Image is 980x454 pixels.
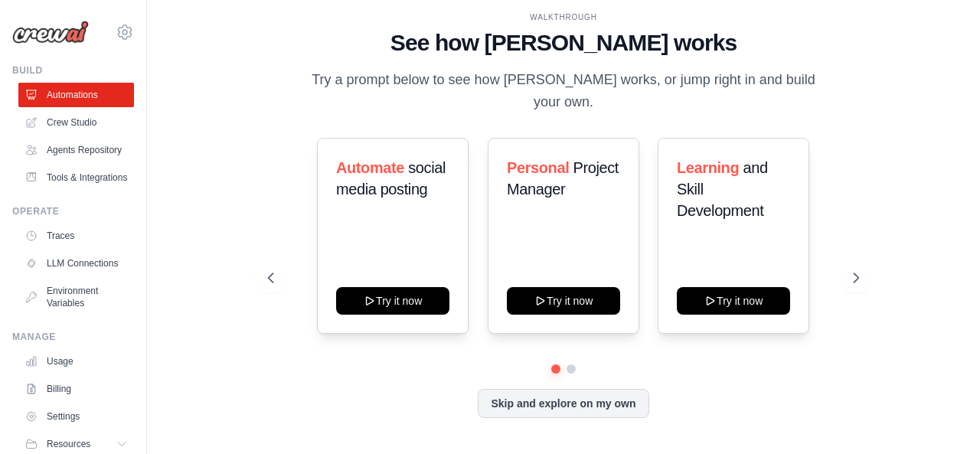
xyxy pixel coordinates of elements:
[47,438,90,450] span: Resources
[268,29,858,57] h1: See how [PERSON_NAME] works
[12,205,134,217] div: Operate
[306,69,821,114] p: Try a prompt below to see how [PERSON_NAME] works, or jump right in and build your own.
[18,279,134,315] a: Environment Variables
[336,159,404,176] span: Automate
[12,331,134,343] div: Manage
[478,389,648,418] button: Skip and explore on my own
[12,64,134,77] div: Build
[18,251,134,276] a: LLM Connections
[336,287,449,315] button: Try it now
[18,165,134,190] a: Tools & Integrations
[507,159,619,198] span: Project Manager
[18,377,134,401] a: Billing
[903,381,980,454] iframe: Chat Widget
[18,404,134,429] a: Settings
[677,159,768,219] span: and Skill Development
[903,381,980,454] div: Chat-Widget
[12,21,89,44] img: Logo
[507,287,620,315] button: Try it now
[507,159,569,176] span: Personal
[18,349,134,374] a: Usage
[18,83,134,107] a: Automations
[18,224,134,248] a: Traces
[18,110,134,135] a: Crew Studio
[677,159,739,176] span: Learning
[18,138,134,162] a: Agents Repository
[677,287,790,315] button: Try it now
[268,11,858,23] div: WALKTHROUGH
